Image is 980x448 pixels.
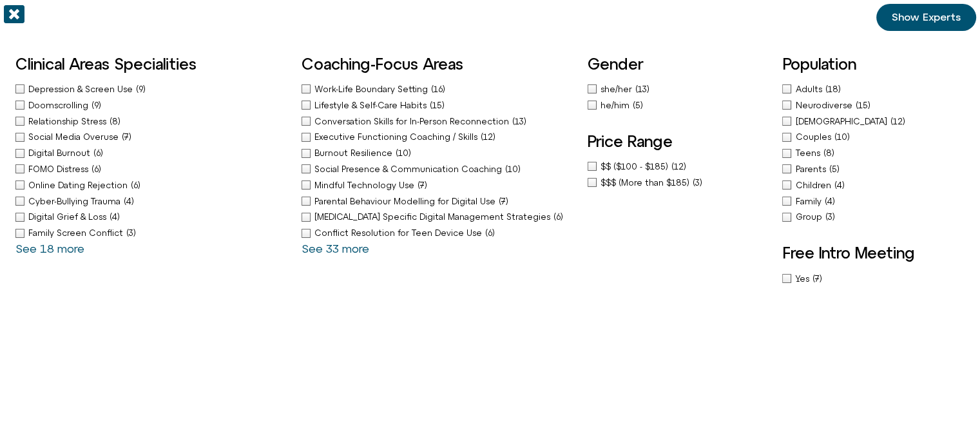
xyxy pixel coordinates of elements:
[795,84,825,94] span: Adults
[782,244,965,261] h3: Free Intro Meeting
[553,212,563,222] span: (6)
[28,117,110,126] span: Relationship Stress
[15,179,289,192] div: Online Dating Rejection(6)
[829,164,839,174] span: (5)
[103,191,155,242] img: N5FCcHC.png
[782,272,965,286] div: Free Intro Meeting
[512,117,526,126] span: (13)
[481,132,495,142] span: (12)
[302,130,575,144] div: Executive Functioning Coaching / Skills(12)
[314,84,431,94] span: Work-Life Boundary Setting
[15,226,289,240] div: Family Screen Conflict(3)
[795,101,855,110] span: Neurodiverse
[15,83,289,96] div: Depression & Screen Use(9)
[782,195,965,208] div: Family(4)
[588,160,770,173] div: $$ ($100 - $185)(12)
[431,84,445,94] span: (16)
[28,164,91,174] span: FOMO Distress
[28,148,93,158] span: Digital Burnout
[314,148,396,158] span: Burnout Resilience
[302,83,575,255] div: Coaching-Focus Areas Specializations
[302,146,575,160] div: Burnout Resilience(10)
[314,228,485,238] span: Conflict Resolution for Teen Device Use
[110,212,120,222] span: (4)
[302,55,575,72] h3: Coaching-Focus Areas
[28,132,122,142] span: Social Media Overuse
[314,197,499,206] span: Parental Behaviour Modelling for Digital Use
[110,117,120,126] span: (8)
[782,83,965,96] div: Adults(18)
[314,212,553,222] span: [MEDICAL_DATA] Specific Digital Management Strategies
[890,117,905,126] span: (12)
[396,148,411,158] span: (10)
[633,101,643,110] span: (5)
[28,101,91,110] span: Doomscrolling
[302,226,575,240] div: Conflict Resolution for Teen Device Use(6)
[825,84,840,94] span: (18)
[795,164,829,174] span: Parents
[314,132,481,142] span: Executive Functioning Coaching / Skills
[12,6,32,27] img: N5FCcHC.png
[126,228,136,238] span: (3)
[80,256,178,274] h1: [DOMAIN_NAME]
[302,83,575,96] div: Work-Life Boundary Setting(16)
[795,117,890,126] span: [DEMOGRAPHIC_DATA]
[28,84,136,94] span: Depression & Screen Use
[824,197,834,206] span: (4)
[588,160,770,190] div: Price Range
[15,99,289,112] div: Doomscrolling(9)
[782,99,965,112] div: Neurodiverse(15)
[795,132,834,142] span: Couples
[314,101,430,110] span: Lifestyle & Self-Care Habits
[782,83,965,224] div: Population
[15,55,289,72] h3: Clinical Areas Specialities
[876,4,976,31] a: Show Experts
[782,115,965,128] div: LGBTQ+(12)
[131,180,140,190] span: (6)
[505,164,521,174] span: (10)
[812,274,821,284] span: (7)
[302,115,575,128] div: Conversation Skills for In-Person Reconnection(13)
[136,84,146,94] span: (9)
[15,162,289,176] div: FOMO Distress(6)
[795,180,834,190] span: Children
[91,101,101,110] span: (9)
[588,176,770,190] div: $$$ (More than $185)(3)
[834,180,844,190] span: (4)
[314,164,505,174] span: Social Presence & Communication Coaching
[302,162,575,176] div: Social Presence & Communication Coaching(10)
[782,55,965,72] h3: Population
[795,197,824,206] span: Family
[600,84,635,94] span: she/her
[600,101,633,110] span: he/him
[588,55,598,72] h3: Gender
[823,148,834,158] span: (8)
[588,83,600,96] div: she/her(13)
[485,228,495,238] span: (6)
[795,148,823,158] span: Teens
[782,146,965,160] div: Teens(8)
[28,212,110,222] span: Digital Grief & Loss
[28,197,124,206] span: Cyber-Bullying Trauma
[93,148,103,158] span: (6)
[220,331,241,351] svg: Voice Input Button
[635,84,649,94] span: (13)
[302,179,575,192] div: Mindful Technology Use(7)
[15,210,289,224] div: Digital Grief & Loss(4)
[834,132,849,142] span: (10)
[782,272,965,286] div: Yes(7)
[28,228,126,238] span: Family Screen Conflict
[782,210,965,224] div: Group(3)
[15,130,289,144] div: Social Media Overuse(7)
[38,8,198,25] h2: [DOMAIN_NAME]
[302,210,575,224] div: ADHD Specific Digital Management Strategies(6)
[3,3,255,30] button: Expand Header Button
[122,132,131,142] span: (7)
[203,6,225,28] svg: Restart Conversation Button
[855,101,870,110] span: (15)
[693,178,702,188] span: (3)
[15,242,84,255] a: See 18 more
[825,212,834,222] span: (3)
[795,274,812,284] span: Yes
[15,195,289,208] div: Cyber-Bullying Trauma(4)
